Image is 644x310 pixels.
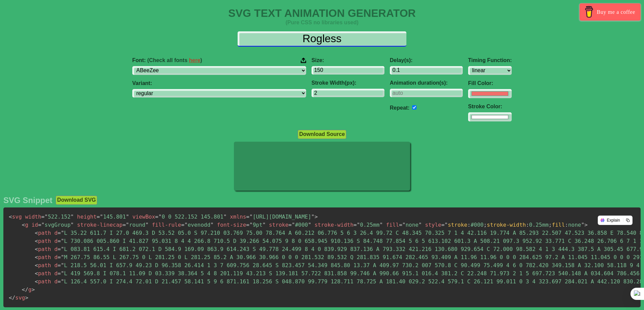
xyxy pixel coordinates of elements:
span: font-size [217,222,246,228]
span: > [31,286,35,293]
span: = [155,214,159,220]
input: 100 [312,66,384,75]
span: Font: [132,57,202,63]
span: g [22,222,28,228]
span: = [58,278,61,285]
span: </ [22,286,28,293]
span: d [54,278,58,285]
input: 0.1s [390,66,463,75]
span: d [54,230,58,236]
span: " [292,222,295,228]
span: d [54,270,58,277]
span: " [61,262,64,269]
span: " [45,214,48,220]
img: Upload your font [301,57,306,63]
span: svg [9,294,25,301]
span: #000 0.25mm none [448,222,581,228]
button: Download SVG [56,196,97,204]
span: : [467,222,471,228]
span: < [35,278,38,285]
span: = [58,238,61,244]
span: < [9,214,12,220]
span: " [100,214,103,220]
span: =" [441,222,448,228]
span: svg [9,214,22,220]
span: = [181,222,185,228]
span: path [35,270,51,277]
span: " [263,222,266,228]
span: [URL][DOMAIN_NAME] [246,214,314,220]
span: " [158,214,162,220]
span: = [58,262,61,269]
span: 0 0 522.152 145.801 [155,214,227,220]
span: " [126,214,129,220]
span: d [54,246,58,252]
span: g [22,286,32,293]
input: auto [390,89,463,97]
span: = [246,222,249,228]
span: " [71,214,74,220]
span: style [425,222,441,228]
span: < [35,262,38,269]
label: Size: [312,57,384,63]
span: < [35,270,38,277]
span: 0.25mm [353,222,383,228]
span: " [419,222,422,228]
button: Download Source [298,130,346,139]
span: stroke-width [315,222,354,228]
span: " [184,222,188,228]
span: = [58,230,61,236]
span: viewBox [132,214,155,220]
span: fill [386,222,399,228]
span: < [22,222,25,228]
span: path [35,230,51,236]
span: none [399,222,422,228]
span: stroke [269,222,289,228]
span: > [315,214,318,220]
span: : [526,222,529,228]
a: here [189,57,200,63]
span: < [35,254,38,260]
label: Variant: [132,80,306,86]
span: " [126,222,129,228]
span: > [25,294,28,301]
span: " [249,214,253,220]
span: = [58,270,61,277]
span: path [35,262,51,269]
span: svgGroup [38,222,74,228]
label: Animation duration(s): [390,80,463,86]
span: evenodd [181,222,214,228]
span: = [38,222,42,228]
label: Stroke Width(px): [312,80,384,86]
span: width [25,214,41,220]
span: " [41,222,45,228]
span: path [35,278,51,285]
span: " [581,222,585,228]
span: round [123,222,149,228]
span: : [565,222,568,228]
span: path [35,254,51,260]
span: 522.152 [41,214,74,220]
label: Delay(s): [390,57,463,63]
span: " [210,222,214,228]
span: = [353,222,357,228]
span: " [61,278,64,285]
input: 2px [312,89,384,97]
span: 9pt [246,222,266,228]
span: id [31,222,38,228]
span: = [289,222,292,228]
span: < [35,230,38,236]
span: " [311,214,315,220]
span: < [35,246,38,252]
input: auto [412,105,417,110]
span: = [97,214,100,220]
span: d [54,238,58,244]
span: " [379,222,383,228]
span: = [246,214,249,220]
span: #000 [289,222,311,228]
span: = [123,222,126,228]
h2: SVG Snippet [3,196,52,205]
span: ; [484,222,487,228]
span: = [399,222,402,228]
span: stroke-linecap [77,222,123,228]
